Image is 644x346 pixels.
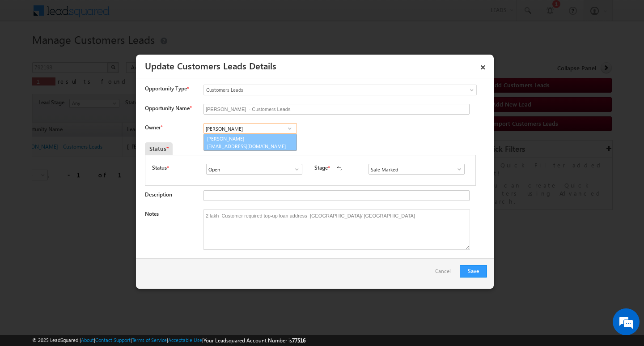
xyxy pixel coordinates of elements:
span: © 2025 LeadSquared | | | | | [32,336,305,345]
div: Status [145,142,173,155]
span: [EMAIL_ADDRESS][DOMAIN_NAME] [207,143,288,150]
div: Minimize live chat window [147,4,168,26]
div: Chat with us now [47,47,150,59]
label: Owner [145,124,162,131]
a: Customers Leads [203,85,477,95]
label: Opportunity Name [145,105,191,111]
a: Update Customers Leads Details [145,59,276,72]
input: Type to Search [203,123,297,134]
a: Contact Support [95,337,131,343]
a: [PERSON_NAME] [203,134,297,151]
a: Cancel [435,265,455,282]
span: Opportunity Type [145,85,187,93]
a: Show All Items [451,165,462,174]
span: Customers Leads [204,86,440,94]
label: Stage [314,164,328,172]
a: × [475,58,491,73]
input: Type to Search [206,164,302,175]
img: d_60004797649_company_0_60004797649 [15,47,38,59]
label: Notes [145,210,159,217]
a: Show All Items [289,165,300,174]
label: Status [152,164,167,172]
a: About [81,337,94,343]
textarea: Type your message and hit 'Enter' [12,83,163,268]
a: Terms of Service [132,337,167,343]
a: Acceptable Use [168,337,202,343]
button: Save [460,265,487,278]
em: Start Chat [122,276,162,288]
input: Type to Search [369,164,465,175]
span: 77516 [292,337,305,344]
label: Description [145,191,172,198]
span: Your Leadsquared Account Number is [203,337,305,344]
a: Show All Items [284,124,295,133]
